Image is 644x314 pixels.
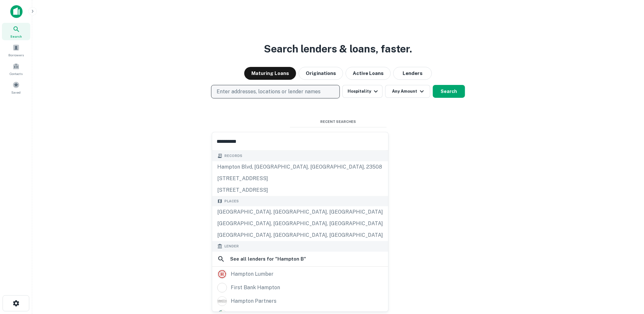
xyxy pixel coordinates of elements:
div: first bank hampton [231,283,280,292]
a: Saved [2,79,30,96]
a: hampton partners [212,294,388,308]
button: Originations [299,67,343,80]
span: Recent Searches [290,119,387,125]
span: Lender [224,244,239,249]
a: Contacts [2,60,30,78]
div: [STREET_ADDRESS] [212,173,388,184]
button: Any Amount [385,85,430,98]
div: hampton blvd, [GEOGRAPHIC_DATA], [GEOGRAPHIC_DATA], 23508 [212,161,388,173]
h6: See all lenders for " Hampton B " [230,255,306,263]
img: picture [218,283,227,292]
button: Active Loans [346,67,391,80]
button: Lenders [393,67,432,80]
iframe: Chat Widget [612,263,644,293]
div: [STREET_ADDRESS] [212,184,388,196]
button: Maturing Loans [244,67,296,80]
span: Saved [12,90,21,95]
a: Search [2,23,30,40]
span: Places [224,199,239,204]
a: first bank hampton [212,281,388,294]
button: Hospitality [342,85,383,98]
button: Search [433,85,465,98]
span: Records [224,153,242,159]
h3: Search lenders & loans, faster. [264,41,412,57]
img: picture [218,297,227,306]
span: Borrowers [8,52,24,58]
span: Search [10,34,22,39]
button: Enter addresses, locations or lender names [211,85,340,98]
div: hampton partners [231,296,276,306]
div: hampton lumber [231,269,274,279]
a: Borrowers [2,42,30,59]
div: [GEOGRAPHIC_DATA], [GEOGRAPHIC_DATA], [GEOGRAPHIC_DATA] [212,206,388,218]
img: picture [218,270,227,279]
img: capitalize-icon.png [10,5,23,18]
a: hampton lumber [212,267,388,281]
span: Contacts [10,71,23,76]
div: [GEOGRAPHIC_DATA], [GEOGRAPHIC_DATA], [GEOGRAPHIC_DATA] [212,218,388,229]
p: Enter addresses, locations or lender names [217,88,321,96]
div: [GEOGRAPHIC_DATA], [GEOGRAPHIC_DATA], [GEOGRAPHIC_DATA] [212,229,388,241]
